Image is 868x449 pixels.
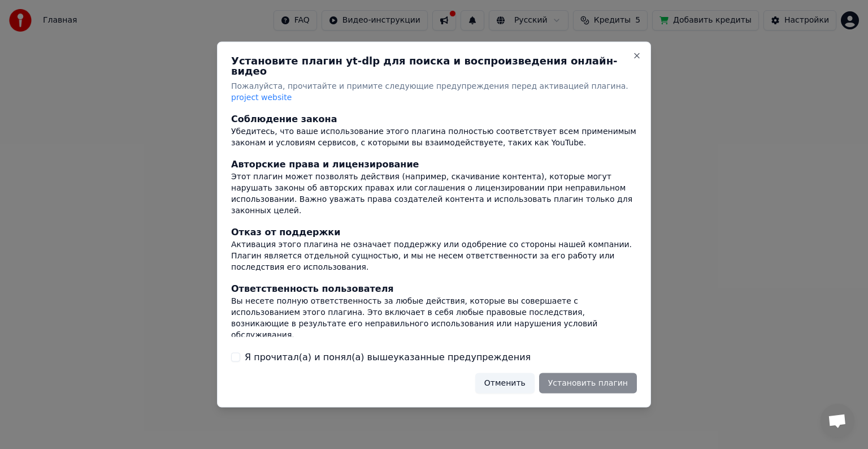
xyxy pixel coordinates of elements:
div: Активация этого плагина не означает поддержку или одобрение со стороны нашей компании. Плагин явл... [231,239,637,273]
div: Ответственность пользователя [231,282,637,295]
div: Авторские права и лицензирование [231,157,637,171]
div: Этот плагин может позволять действия (например, скачивание контента), которые могут нарушать зако... [231,171,637,216]
p: Пожалуйста, прочитайте и примите следующие предупреждения перед активацией плагина. [231,81,637,103]
label: Я прочитал(а) и понял(а) вышеуказанные предупреждения [245,350,531,364]
div: Соблюдение закона [231,112,637,126]
div: Убедитесь, что ваше использование этого плагина полностью соответствует всем применимым законам и... [231,126,637,148]
div: Отказ от поддержки [231,225,637,239]
span: project website [231,93,292,102]
div: Вы несете полную ответственность за любые действия, которые вы совершаете с использованием этого ... [231,295,637,340]
button: Отменить [475,373,535,393]
h2: Установите плагин yt-dlp для поиска и воспроизведения онлайн-видео [231,56,637,76]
